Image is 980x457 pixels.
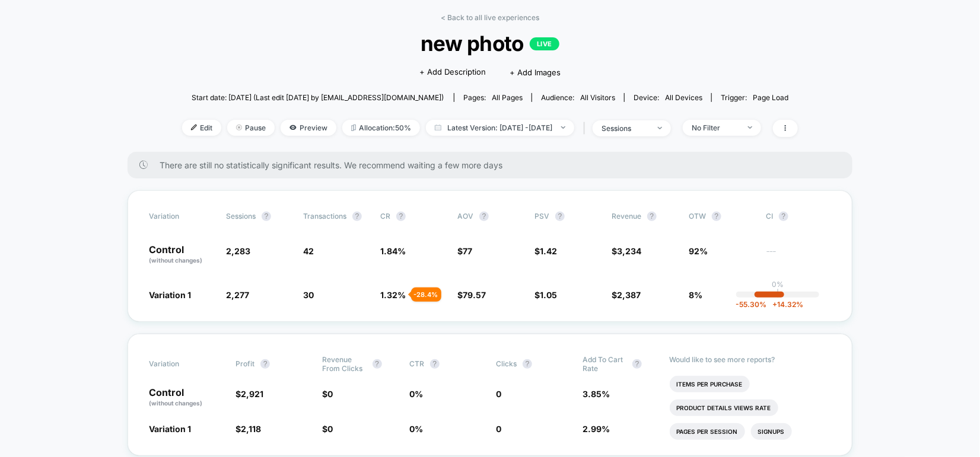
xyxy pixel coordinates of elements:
button: ? [779,212,788,221]
span: new photo [213,31,767,56]
span: Profit [236,359,254,368]
span: $ [236,424,261,434]
span: 3.85 % [583,389,610,399]
div: Audience: [541,93,615,102]
div: - 28.4 % [411,287,441,302]
span: 8% [689,290,702,300]
button: ? [260,359,270,369]
span: Variation [149,212,214,221]
span: 2,277 [226,290,249,300]
span: PSV [534,212,549,220]
div: sessions [602,124,649,133]
span: Variation [149,355,214,373]
img: end [236,124,242,130]
span: Preview [281,120,336,136]
span: $ [534,290,557,300]
p: | [777,289,779,298]
span: Sessions [226,212,256,220]
p: LIVE [530,37,559,50]
span: Start date: [DATE] (Last edit [DATE] by [EMAIL_ADDRESS][DOMAIN_NAME]) [192,93,444,102]
span: 0 [496,424,501,434]
span: Variation 1 [149,424,191,434]
span: all devices [665,93,702,102]
span: Page Load [753,93,788,102]
span: $ [323,389,333,399]
span: Add To Cart Rate [583,355,626,373]
img: rebalance [351,124,356,131]
span: 0 [328,424,333,434]
li: Pages Per Session [670,423,745,440]
button: ? [430,359,440,369]
div: No Filter [692,123,739,132]
img: end [748,126,752,129]
span: 2,921 [241,389,263,399]
span: Pause [227,120,275,136]
img: end [561,126,565,129]
button: ? [373,359,382,369]
span: Transactions [303,212,346,220]
span: $ [457,246,472,256]
span: --- [766,248,831,265]
span: There are still no statistically significant results. We recommend waiting a few more days [160,160,829,170]
span: 0 % [409,424,423,434]
span: 77 [463,246,472,256]
span: 2.99 % [583,424,610,434]
button: ? [555,212,565,221]
span: | [580,120,593,137]
span: + Add Images [510,68,561,77]
span: 1.05 [540,290,557,300]
span: $ [323,424,333,434]
span: $ [236,389,263,399]
button: ? [632,359,642,369]
button: ? [262,212,271,221]
span: 79.57 [463,290,486,300]
li: Product Details Views Rate [670,400,778,416]
p: Would like to see more reports? [670,355,832,364]
span: 42 [303,246,314,256]
span: Latest Version: [DATE] - [DATE] [426,120,574,136]
span: 14.32 % [766,300,803,309]
span: 0 % [409,389,423,399]
span: Allocation: 50% [342,120,420,136]
span: $ [612,246,641,256]
span: 2,387 [617,290,641,300]
a: < Back to all live experiences [441,13,539,22]
span: Device: [624,93,711,102]
span: + Add Description [419,66,486,78]
img: end [658,127,662,129]
span: Revenue [612,212,641,220]
span: (without changes) [149,257,202,264]
span: 1.32 % [380,290,406,300]
span: 2,283 [226,246,250,256]
span: 0 [328,389,333,399]
span: Variation 1 [149,290,191,300]
p: Control [149,245,214,265]
span: CR [380,212,390,220]
span: 0 [496,389,501,399]
span: $ [612,290,641,300]
p: 0% [772,280,784,289]
span: AOV [457,212,473,220]
span: + [772,300,777,309]
span: All Visitors [580,93,615,102]
span: Revenue From Clicks [323,355,367,373]
span: all pages [492,93,523,102]
p: Control [149,388,224,408]
span: 1.84 % [380,246,406,256]
button: ? [479,212,489,221]
span: 2,118 [241,424,261,434]
span: 3,234 [617,246,641,256]
li: Signups [751,423,792,440]
button: ? [396,212,406,221]
img: edit [191,124,197,130]
button: ? [712,212,721,221]
button: ? [523,359,532,369]
div: Pages: [463,93,523,102]
span: $ [457,290,486,300]
button: ? [352,212,362,221]
span: 30 [303,290,314,300]
span: CI [766,212,831,221]
span: (without changes) [149,400,202,407]
li: Items Per Purchase [670,376,750,392]
img: calendar [435,124,441,130]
